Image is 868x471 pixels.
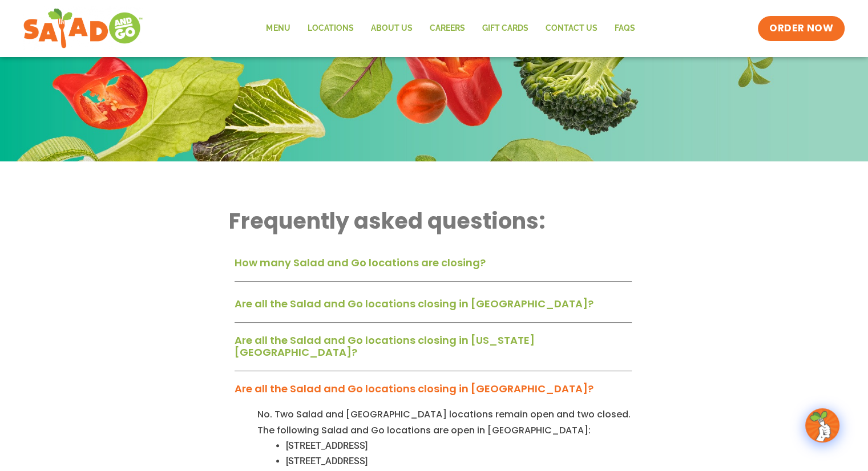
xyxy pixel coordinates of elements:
div: Are all the Salad and Go locations closing in [GEOGRAPHIC_DATA]? [235,293,632,323]
div: Are all the Salad and Go locations closing in [US_STATE][GEOGRAPHIC_DATA]? [235,330,632,371]
a: Locations [298,15,362,42]
a: How many Salad and Go locations are closing? [235,255,486,270]
a: GIFT CARDS [473,15,536,42]
div: How many Salad and Go locations are closing? [235,252,632,282]
div: Are all the Salad and Go locations closing in [GEOGRAPHIC_DATA]? [235,378,632,407]
nav: Menu [257,15,643,42]
a: Menu [257,15,298,42]
a: Careers [421,15,473,42]
img: wpChatIcon [806,409,838,441]
a: Are all the Salad and Go locations closing in [US_STATE][GEOGRAPHIC_DATA]? [235,333,535,360]
span: No. Two Salad and [GEOGRAPHIC_DATA] locations remain open and two closed. The following Salad and... [257,408,631,436]
a: FAQs [605,15,643,42]
span: ORDER NOW [769,22,833,35]
a: Are all the Salad and Go locations closing in [GEOGRAPHIC_DATA]? [235,297,594,311]
span: [STREET_ADDRESS] [286,440,368,451]
a: ORDER NOW [758,16,845,41]
a: About Us [362,15,421,42]
span: [STREET_ADDRESS] [286,456,368,466]
a: Contact Us [536,15,605,42]
a: Are all the Salad and Go locations closing in [GEOGRAPHIC_DATA]? [235,381,594,396]
h2: Frequently asked questions: [229,207,637,235]
img: new-SAG-logo-768×292 [23,6,143,51]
